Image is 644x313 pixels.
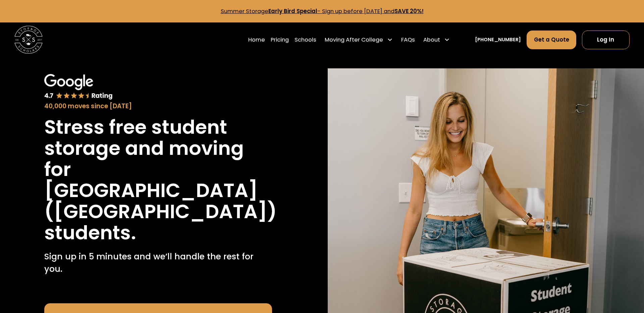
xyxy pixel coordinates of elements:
p: Sign up in 5 minutes and we’ll handle the rest for you. [44,250,272,275]
a: Log In [582,30,630,49]
h1: Stress free student storage and moving for [44,117,272,180]
div: About [423,36,440,44]
a: Pricing [271,30,289,50]
a: Home [248,30,265,50]
div: Moving After College [322,30,395,50]
a: Summer StorageEarly Bird Special- Sign up before [DATE] andSAVE 20%! [221,7,424,15]
h1: [GEOGRAPHIC_DATA] ([GEOGRAPHIC_DATA]) [44,180,277,222]
a: Get a Quote [527,30,577,49]
div: About [421,30,453,50]
a: FAQs [401,30,415,50]
img: Storage Scholars main logo [14,26,42,54]
strong: Early Bird Special [268,7,317,15]
div: Moving After College [325,36,383,44]
a: [PHONE_NUMBER] [475,36,521,44]
div: 40,000 moves since [DATE] [44,102,272,111]
strong: SAVE 20%! [394,7,424,15]
h1: students. [44,222,136,243]
img: Google 4.7 star rating [44,74,113,100]
a: Schools [294,30,316,50]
